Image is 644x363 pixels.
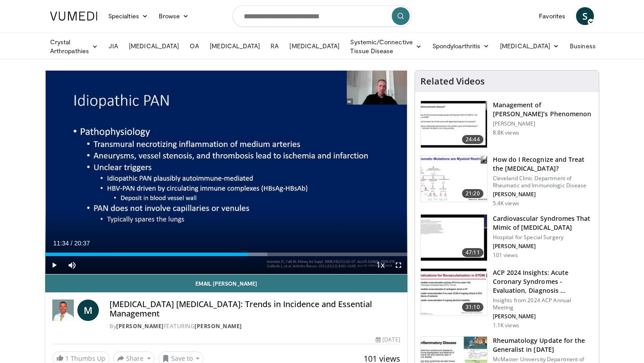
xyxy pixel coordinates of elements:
[493,243,593,250] p: [PERSON_NAME]
[427,37,495,55] a: Spondyloarthritis
[45,38,103,55] a: Crystal Arthropathies
[265,37,284,55] a: RA
[493,191,593,198] p: [PERSON_NAME]
[345,38,427,55] a: Systemic/Connective Tissue Disease
[564,37,610,55] a: Business
[493,313,593,320] p: [PERSON_NAME]
[77,300,99,321] a: M
[52,300,74,321] img: Dr. Matthew Carroll
[493,336,593,354] h3: Rheumatology Update for the Generalist in [DATE]
[195,322,242,330] a: [PERSON_NAME]
[493,200,519,207] p: 5.4K views
[63,256,81,274] button: Mute
[45,253,407,256] div: Progress Bar
[103,7,153,25] a: Specialties
[204,37,265,55] a: [MEDICAL_DATA]
[45,71,407,274] video-js: Video Player
[462,189,483,198] span: 21:20
[493,129,519,136] p: 8.8K views
[420,214,593,262] a: 47:11 Cardiovascular Syndromes That Mimic of [MEDICAL_DATA] Hospital for Special Surgery [PERSON_...
[50,12,97,21] img: VuMedi Logo
[462,135,483,144] span: 24:44
[284,37,345,55] a: [MEDICAL_DATA]
[462,248,483,257] span: 47:11
[372,256,390,274] button: Playback Rate
[110,322,400,330] div: By FEATURING
[420,76,485,87] h4: Related Videos
[153,7,195,25] a: Browse
[421,269,487,315] img: ba86857d-d89f-4135-9fe2-870b62ab7c52.150x105_q85_crop-smart_upscale.jpg
[493,268,593,295] h3: ACP 2024 Insights: Acute Coronary Syndromes - Evaluation, Diagnosis …
[45,274,407,292] a: Email [PERSON_NAME]
[123,37,184,55] a: [MEDICAL_DATA]
[576,7,594,25] a: S
[65,354,69,363] span: 1
[421,215,487,261] img: 66d4a47c-99a8-4b56-8b54-d678f8c3e82e.150x105_q85_crop-smart_upscale.jpg
[116,322,164,330] a: [PERSON_NAME]
[390,256,407,274] button: Fullscreen
[493,297,593,311] p: Insights from 2024 ACP Annual Meeting
[71,240,72,247] span: /
[421,156,487,202] img: 2d172f65-fcdc-4395-88c0-f2bd10ea4a98.150x105_q85_crop-smart_upscale.jpg
[74,240,90,247] span: 20:37
[493,322,519,329] p: 1.1K views
[493,252,518,259] p: 101 views
[45,256,63,274] button: Play
[376,336,400,344] div: [DATE]
[493,175,593,189] p: Cleveland Clinic Department of Rheumatic and Immunologic Disease
[233,5,411,27] input: Search topics, interventions
[420,268,593,329] a: 31:10 ACP 2024 Insights: Acute Coronary Syndromes - Evaluation, Diagnosis … Insights from 2024 AC...
[495,37,564,55] a: [MEDICAL_DATA]
[53,240,69,247] span: 11:34
[110,300,400,319] h4: [MEDICAL_DATA] [MEDICAL_DATA]: Trends in Incidence and Essential Management
[493,101,593,118] h3: Management of [PERSON_NAME]’s Phenomenon
[462,303,483,312] span: 31:10
[493,234,593,241] p: Hospital for Special Surgery
[534,7,571,25] a: Favorites
[421,101,487,148] img: 0ab93b1b-9cd9-47fd-b863-2caeacc814e4.150x105_q85_crop-smart_upscale.jpg
[184,37,204,55] a: OA
[420,101,593,148] a: 24:44 Management of [PERSON_NAME]’s Phenomenon [PERSON_NAME] 8.8K views
[420,155,593,207] a: 21:20 How do I Recognize and Treat the [MEDICAL_DATA]? Cleveland Clinic Department of Rheumatic a...
[493,214,593,232] h3: Cardiovascular Syndromes That Mimic of [MEDICAL_DATA]
[493,120,593,127] p: [PERSON_NAME]
[493,155,593,173] h3: How do I Recognize and Treat the [MEDICAL_DATA]?
[103,37,123,55] a: JIA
